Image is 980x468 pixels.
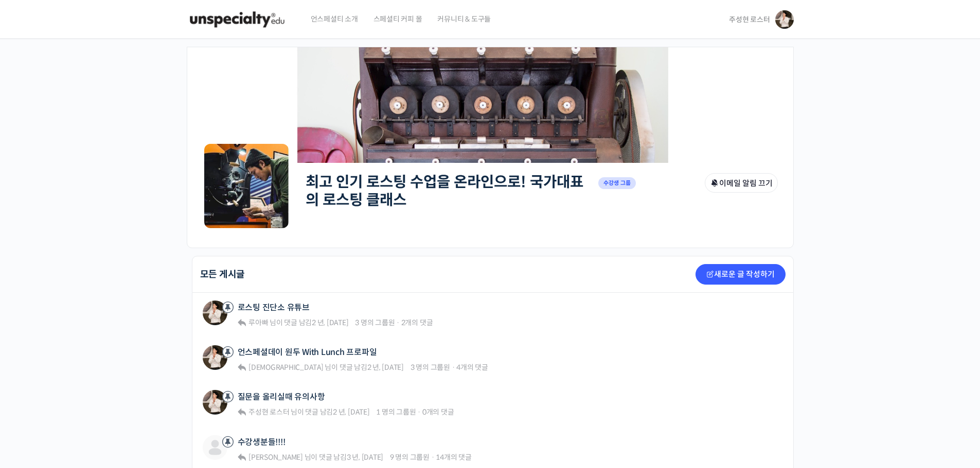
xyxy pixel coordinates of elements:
[411,363,450,372] span: 3 명의 그룹원
[696,264,786,285] a: 새로운 글 작성하기
[238,347,377,357] a: 언스페셜데이 원두 With Lunch 프로파일
[312,318,348,327] a: 2 년, [DATE]
[247,453,383,462] span: 님이 댓글 남김
[729,15,770,24] span: 주성현 로스터
[355,318,395,327] span: 3 명의 그룹원
[248,363,324,372] span: [DEMOGRAPHIC_DATA]
[401,318,433,327] span: 2개의 댓글
[598,177,636,189] span: 수강생 그룹
[248,318,268,327] span: 루아빠
[248,407,289,417] span: 주성현 로스터
[200,270,245,279] h2: 모든 게시글
[396,318,400,327] span: ·
[390,453,430,462] span: 9 명의 그룹원
[247,407,289,417] a: 주성현 로스터
[333,407,369,417] a: 2 년, [DATE]
[247,453,303,462] a: [PERSON_NAME]
[203,142,290,230] img: Group logo of 최고 인기 로스팅 수업을 온라인으로! 국가대표의 로스팅 클래스
[248,453,303,462] span: [PERSON_NAME]
[705,173,778,193] button: 이메일 알림 끄기
[436,453,471,462] span: 14개의 댓글
[247,363,404,372] span: 님이 댓글 남김
[452,363,455,372] span: ·
[306,173,583,209] a: 최고 인기 로스팅 수업을 온라인으로! 국가대표의 로스팅 클래스
[247,407,369,417] span: 님이 댓글 남김
[238,437,286,447] a: 수강생분들!!!!
[238,392,325,402] a: 질문을 올리실때 유의사항
[456,363,488,372] span: 4개의 댓글
[367,363,404,372] a: 2 년, [DATE]
[247,363,323,372] a: [DEMOGRAPHIC_DATA]
[431,453,435,462] span: ·
[238,303,310,312] a: 로스팅 진단소 유튜브
[376,407,416,417] span: 1 명의 그룹원
[247,318,348,327] span: 님이 댓글 남김
[347,453,383,462] a: 3 년, [DATE]
[422,407,454,417] span: 0개의 댓글
[417,407,421,417] span: ·
[247,318,268,327] a: 루아빠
